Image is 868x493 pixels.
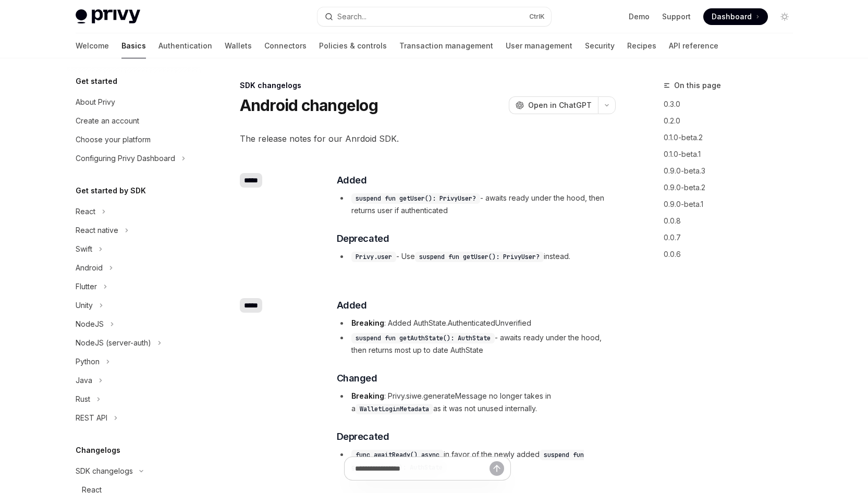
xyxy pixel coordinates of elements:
code: WalletLoginMetadata [356,404,433,414]
a: User management [506,33,572,58]
div: Choose your platform [76,133,151,146]
span: Deprecated [337,429,389,444]
div: Unity [76,299,93,312]
button: Toggle SDK changelogs section [67,462,201,480]
a: Authentication [158,33,212,58]
span: Deprecated [337,231,389,246]
strong: Breaking [351,391,384,400]
span: Added [337,173,367,188]
code: suspend fun getAuthState(): AuthState [351,333,495,343]
div: Create an account [76,115,139,127]
h5: Changelogs [76,444,120,457]
div: Configuring Privy Dashboard [76,152,175,165]
div: React [76,205,95,218]
button: Toggle dark mode [776,8,793,25]
code: func awaitReady() async [351,450,444,460]
a: 0.9.0-beta.3 [664,163,801,179]
a: 0.1.0-beta.2 [664,129,801,146]
a: API reference [669,33,718,58]
code: suspend fun getUser(): PrivyUser? [351,193,480,204]
span: Ctrl K [529,13,545,21]
button: Open search [317,7,551,26]
button: Open in ChatGPT [509,96,598,114]
span: Open in ChatGPT [528,100,592,110]
button: Toggle Swift section [67,240,201,258]
button: Toggle React section [67,202,201,221]
div: Flutter [76,280,97,293]
h1: Android changelog [240,96,378,115]
div: NodeJS (server-auth) [76,337,151,349]
span: Added [337,298,367,313]
button: Toggle NodeJS (server-auth) section [67,334,201,352]
button: Toggle Flutter section [67,277,201,296]
span: Changed [337,371,377,386]
a: 0.2.0 [664,113,801,129]
a: 0.9.0-beta.2 [664,179,801,196]
button: Toggle Unity section [67,296,201,315]
a: Support [662,11,691,22]
h5: Get started by SDK [76,184,146,197]
a: 0.9.0-beta.1 [664,196,801,213]
a: 0.3.0 [664,96,801,113]
li: : Added AuthState.AuthenticatedUnverified [337,317,615,329]
button: Toggle React native section [67,221,201,240]
div: Java [76,374,92,387]
button: Send message [490,461,504,476]
div: SDK changelogs [240,80,616,91]
button: Toggle Java section [67,371,201,390]
a: Transaction management [399,33,493,58]
button: Toggle Python section [67,352,201,371]
li: - Use instead. [337,250,615,263]
div: SDK changelogs [76,465,133,477]
a: 0.0.7 [664,229,801,246]
a: 0.0.6 [664,246,801,263]
a: Connectors [264,33,307,58]
li: - awaits ready under the hood, then returns most up to date AuthState [337,331,615,356]
a: Wallets [225,33,252,58]
li: in favor of the newly added [337,448,615,473]
div: React native [76,224,118,237]
code: suspend fun getUser(): PrivyUser? [415,252,544,262]
a: Demo [629,11,650,22]
a: Recipes [627,33,656,58]
a: Security [585,33,615,58]
span: The release notes for our Anrdoid SDK. [240,131,616,146]
a: Dashboard [703,8,768,25]
strong: Breaking [351,318,384,327]
a: About Privy [67,93,201,112]
h5: Get started [76,75,117,88]
input: Ask a question... [355,457,490,480]
span: Dashboard [712,11,752,22]
a: Choose your platform [67,130,201,149]
li: - awaits ready under the hood, then returns user if authenticated [337,192,615,217]
a: Welcome [76,33,109,58]
div: Rust [76,393,90,405]
div: About Privy [76,96,115,108]
div: Swift [76,243,92,255]
code: Privy.user [351,252,396,262]
button: Toggle Android section [67,258,201,277]
a: 0.0.8 [664,213,801,229]
button: Toggle NodeJS section [67,315,201,334]
button: Toggle Configuring Privy Dashboard section [67,149,201,168]
button: Toggle REST API section [67,409,201,427]
button: Toggle Rust section [67,390,201,409]
div: Search... [337,10,366,23]
div: Python [76,355,100,368]
a: Create an account [67,112,201,130]
li: : Privy.siwe.generateMessage no longer takes in a as it was not unused internally. [337,390,615,415]
div: NodeJS [76,318,104,330]
span: On this page [674,79,721,92]
a: Policies & controls [319,33,387,58]
a: Basics [121,33,146,58]
div: Android [76,262,103,274]
div: REST API [76,412,107,424]
img: light logo [76,9,140,24]
a: 0.1.0-beta.1 [664,146,801,163]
